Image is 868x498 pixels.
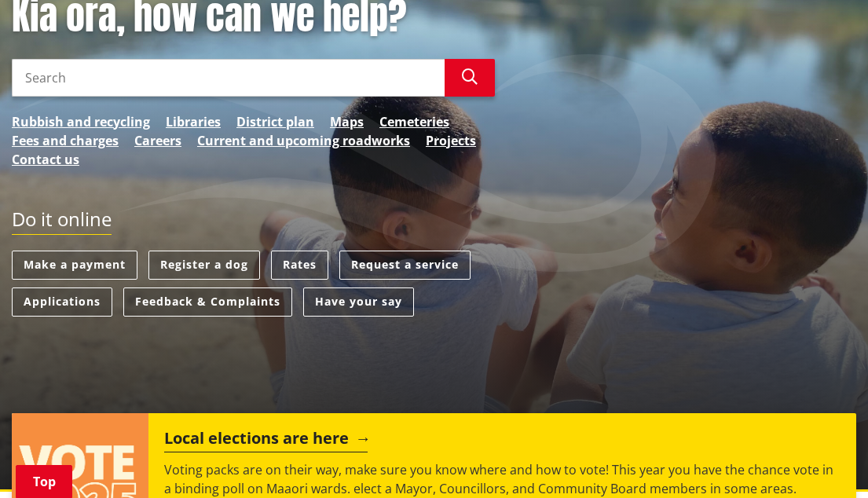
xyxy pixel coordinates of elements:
a: Cemeteries [379,112,449,131]
a: Applications [12,287,112,317]
a: Fees and charges [12,131,119,150]
a: Make a payment [12,251,137,280]
a: Libraries [166,112,221,131]
h2: Local elections are here [164,429,368,452]
a: Careers [134,131,181,150]
a: Contact us [12,150,79,169]
a: Have your say [303,287,414,317]
a: Projects [426,131,476,150]
iframe: Messenger Launcher [796,432,852,489]
a: Rubbish and recycling [12,112,150,131]
a: Maps [330,112,364,131]
a: Feedback & Complaints [123,287,292,317]
a: District plan [236,112,314,131]
h2: Do it online [12,208,112,236]
a: Rates [271,251,328,280]
a: Top [16,465,72,498]
a: Current and upcoming roadworks [197,131,410,150]
input: Search input [12,59,445,97]
p: Voting packs are on their way, make sure you know where and how to vote! This year you have the c... [164,460,841,498]
a: Request a service [339,251,471,280]
a: Register a dog [148,251,260,280]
